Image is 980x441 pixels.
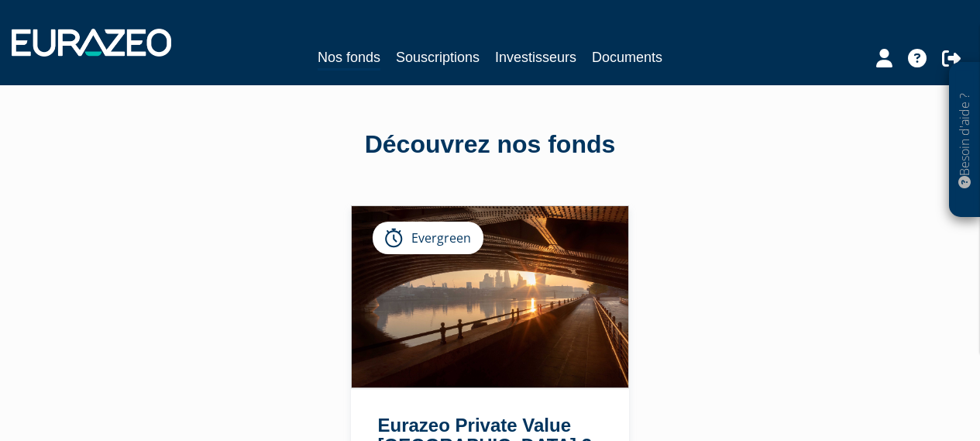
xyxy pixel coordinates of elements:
[592,47,662,68] a: Documents
[12,29,171,57] img: 1732889491-logotype_eurazeo_blanc_rvb.png
[396,47,480,68] a: Souscriptions
[318,47,380,71] a: Nos fonds
[495,47,576,68] a: Investisseurs
[352,206,629,388] img: Eurazeo Private Value Europe 3
[373,222,483,254] div: Evergreen
[49,127,932,163] div: Découvrez nos fonds
[956,71,974,210] p: Besoin d'aide ?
